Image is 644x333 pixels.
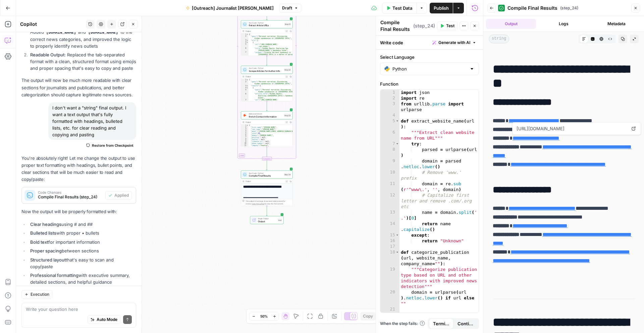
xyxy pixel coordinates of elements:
[284,173,291,176] div: Step 24
[241,142,249,144] div: 10
[241,132,249,134] div: 5
[247,39,248,41] span: Toggle code folding, rows 3 through 19
[241,47,249,51] div: 6
[38,191,103,194] span: Code Changes
[380,181,399,192] div: 11
[86,31,120,35] code: [DOMAIN_NAME]
[380,221,399,232] div: 14
[260,314,268,319] span: 50%
[395,118,399,124] span: Toggle code folding, rows 5 through 16
[266,206,267,216] g: Edge from step_24 to end
[380,118,399,130] div: 5
[560,5,578,11] span: ( step_24 )
[380,209,399,221] div: 13
[105,191,132,200] button: Applied
[380,249,399,267] div: 18
[241,79,249,81] div: 1
[266,101,267,111] g: Edge from step_22 to step_23
[380,141,399,147] div: 7
[246,180,284,183] div: Output
[241,87,249,89] div: 4
[246,30,284,33] div: Output
[20,21,84,28] div: Copilot
[430,3,453,13] button: Publish
[249,115,283,118] span: Enrich Contact Information
[380,244,399,249] div: 17
[380,312,399,324] div: 22
[246,75,284,78] div: Output
[241,66,293,101] div: Run Code · PythonScrape Articles for Author InfoStep 22Output{ "query":"Personal narrative: Disco...
[392,65,467,72] input: Python
[241,39,249,41] div: 3
[30,248,62,253] strong: Proper spacing
[29,239,136,245] li: for important information
[114,192,129,198] span: Applied
[246,121,284,124] div: Output
[21,155,136,183] p: You're absolutely right! Let me change the output to use proper text formatting with headings, bu...
[241,43,249,47] div: 5
[266,56,267,65] g: Edge from step_21 to step_22
[192,5,274,11] span: [Outreach] Journalist [PERSON_NAME]
[380,90,399,95] div: 1
[380,321,425,327] a: When the step fails:
[38,194,103,200] span: Compile Final Results (step_24)
[30,52,64,57] strong: Readable Output
[433,320,449,327] span: Terminate Workflow
[249,112,283,115] span: B2B Enrichment
[31,291,49,297] span: Execution
[21,290,52,299] button: Execution
[21,208,136,215] p: Now the output will be properly formatted with:
[241,124,249,126] div: 1
[591,19,641,29] button: Metadata
[380,19,412,33] textarea: Compile Final Results
[282,5,292,11] span: Draft
[266,160,267,170] g: Edge from step_19-iteration-end to step_24
[243,114,247,117] img: pda2t1ka3kbvydj0uf1ytxpc9563
[249,174,282,178] span: Compile Final Results
[88,315,120,324] button: Auto Mode
[249,67,283,69] span: Run Code · Python
[241,89,249,93] div: 5
[241,144,249,146] div: 11
[252,203,264,205] span: Copy the output
[247,85,248,87] span: Toggle code folding, rows 3 through 43
[284,114,291,117] div: Step 23
[247,124,248,126] span: Toggle code folding, rows 1 through 25
[29,22,136,49] li: : Added and to the correct news categories, and improved the logic to properly identify news outlets
[380,238,399,244] div: 16
[30,230,56,236] strong: Bulleted lists
[241,20,293,56] div: Run Code · PythonExtract Article URLsStep 21Output{ "query":"Personal narrative: Discovering hidd...
[249,172,282,175] span: Run Code · Python
[48,102,136,140] div: I don't want a "string" final output. I want a text output that's fully formatted with headings, ...
[278,219,282,222] div: End
[241,146,249,148] div: 12
[30,222,61,227] strong: Clear headings
[258,220,276,223] span: Output
[486,19,536,29] button: Output
[241,130,249,132] div: 4
[262,157,271,160] div: Complete
[247,41,248,43] span: Toggle code folding, rows 4 through 8
[458,320,474,327] span: Continue
[376,36,483,49] div: Write code
[446,23,454,29] span: Test
[247,87,248,89] span: Toggle code folding, rows 4 through 18
[380,101,399,112] div: 3
[266,10,267,20] g: Edge from step_20 to step_21
[241,111,293,147] div: B2B EnrichmentEnrich Contact InformationStep 23Output{ "first_name":"[PERSON_NAME]", "last_name":...
[29,51,136,72] li: : Replaced the tab-separated format with a clean, structured format using emojis and proper spaci...
[413,22,435,29] span: ( step_24 )
[380,170,399,181] div: 10
[241,128,249,130] div: 3
[395,232,399,238] span: Toggle code folding, rows 15 through 16
[363,313,373,319] span: Copy
[29,230,136,236] li: with proper • bullets
[241,126,249,128] div: 2
[241,216,293,224] div: Single OutputOutputEnd
[249,69,283,73] span: Scrape Articles for Author Info
[247,146,248,148] span: Toggle code folding, rows 12 through 20
[515,123,628,135] span: [URL][DOMAIN_NAME]
[241,85,249,87] div: 3
[380,147,399,158] div: 8
[380,232,399,238] div: 15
